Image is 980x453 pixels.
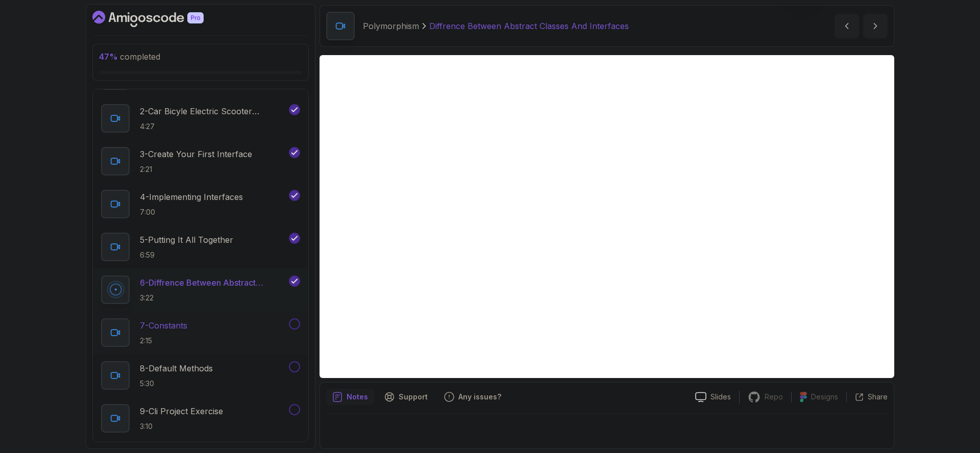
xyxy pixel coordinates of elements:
p: Notes [347,392,368,402]
button: Support button [378,389,434,405]
button: next content [863,14,888,38]
p: 2:21 [140,164,252,174]
button: Share [846,392,888,402]
p: 3 - Create Your First Interface [140,148,252,160]
span: completed [99,52,160,62]
p: 5:30 [140,379,213,389]
p: 5 - Putting It All Together [140,234,233,246]
iframe: 6 - Diffrence Between Abstract Classes and Interfaces [320,55,894,378]
p: 2 - Car Bicyle Electric Scooter Example [140,105,287,117]
p: 3:10 [140,421,223,432]
button: previous content [835,14,859,38]
p: Any issues? [458,392,501,402]
p: Share [868,392,888,402]
p: 8 - Default Methods [140,362,213,374]
p: 4:27 [140,121,287,132]
p: Repo [765,392,783,402]
button: 4-Implementing Interfaces7:00 [101,190,300,218]
a: Slides [687,392,739,402]
p: 7:00 [140,207,243,217]
p: 2:15 [140,336,187,346]
p: Slides [710,392,731,402]
p: 6:59 [140,250,233,260]
p: 4 - Implementing Interfaces [140,191,243,203]
button: 8-Default Methods5:30 [101,361,300,390]
p: 3:22 [140,293,287,303]
p: Diffrence Between Abstract Classes And Interfaces [429,20,629,32]
p: Designs [811,392,838,402]
p: Support [399,392,428,402]
p: 7 - Constants [140,319,187,332]
button: 6-Diffrence Between Abstract Classes And Interfaces3:22 [101,275,300,304]
span: 47 % [99,52,118,62]
button: Feedback button [438,389,507,405]
a: Dashboard [92,11,227,27]
button: notes button [326,389,374,405]
button: 5-Putting It All Together6:59 [101,233,300,261]
p: 9 - Cli Project Exercise [140,405,223,417]
p: Polymorphism [363,20,419,32]
button: 3-Create Your First Interface2:21 [101,147,300,175]
button: 7-Constants2:15 [101,318,300,347]
button: 2-Car Bicyle Electric Scooter Example4:27 [101,104,300,133]
p: 6 - Diffrence Between Abstract Classes And Interfaces [140,276,287,289]
button: 9-Cli Project Exercise3:10 [101,404,300,433]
